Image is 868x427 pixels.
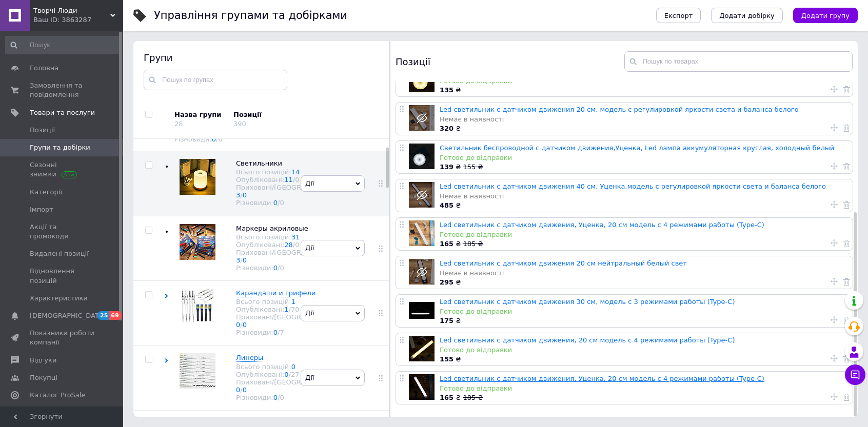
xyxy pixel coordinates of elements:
b: 175 [440,317,453,324]
div: ₴ [440,86,847,95]
span: 185 ₴ [463,240,483,248]
div: Готово до відправки [440,230,847,239]
div: Готово до відправки [440,307,847,316]
span: Групи та добірки [30,143,90,152]
b: 485 [440,201,453,209]
span: 25 [97,311,109,320]
div: Опубліковані: [236,241,346,249]
a: Видалити товар [843,238,850,248]
span: / [278,394,284,401]
img: Линеры [180,353,215,389]
a: 31 [291,233,300,241]
b: 155 [440,355,453,363]
a: Видалити товар [843,277,850,286]
a: Led светильник с датчиком движения, Уценка, 20 см ​​модель с 4 режимами работы (Type-C) [440,221,764,229]
span: Покупці [30,373,57,382]
a: 0 [273,329,278,336]
div: Опубліковані: [236,306,346,313]
div: 0 [280,199,284,207]
div: ₴ [440,316,847,326]
b: 165 [440,240,453,248]
div: Опубліковані: [236,176,346,184]
span: [DEMOGRAPHIC_DATA] [30,311,106,320]
span: Товари та послуги [30,108,95,117]
div: Готово до відправки [440,153,847,162]
span: 155 ₴ [463,163,483,171]
a: Видалити товар [843,315,850,324]
a: Видалити товар [843,392,850,401]
a: Led светильник с датчиком движения 30 см, ​​модель с 3 режимами работы (Type-C) [440,298,735,306]
img: Маркеры акриловые [180,224,215,260]
a: 3 [236,191,240,199]
div: ₴ [440,201,847,210]
div: Немає в наявності [440,192,847,201]
a: Led светильник с датчиком движения 20 см, ​​модель с регулировкой яркости света и баланса белого [440,106,799,113]
button: Додати добірку [711,8,783,23]
div: Всього позицій: [236,233,346,241]
a: 1 [291,298,295,306]
span: / [293,241,300,249]
span: Додати групу [801,12,850,19]
a: 0 [273,199,278,207]
div: Групи [144,51,380,64]
span: Маркеры акриловые [236,225,308,232]
a: 0 [243,256,247,264]
span: / [293,176,300,184]
div: Різновиди: [236,394,346,401]
div: Позиції [396,51,624,72]
div: Різновиди: [236,264,346,272]
span: Відгуки [30,356,56,365]
a: 11 [284,176,293,184]
div: 0 [280,264,284,272]
div: Немає в наявності [440,115,847,124]
span: / [289,306,300,313]
div: Різновиди: [174,135,290,143]
button: Чат з покупцем [845,364,865,385]
span: / [216,135,223,143]
span: ₴ [440,394,463,401]
b: 139 [440,163,453,171]
b: 165 [440,394,453,401]
div: Опубліковані: [236,371,346,378]
div: Назва групи [174,110,226,119]
div: 0 [295,241,299,249]
span: Светильники [236,159,282,167]
button: Експорт [656,8,701,23]
span: / [289,371,300,378]
a: 0 [236,386,240,394]
a: 0 [243,191,247,199]
span: Дії [305,374,314,381]
span: Позиції [30,126,55,135]
span: Відновлення позицій [30,267,95,285]
span: Сезонні знижки [30,160,95,179]
span: Показники роботи компанії [30,329,95,347]
div: Різновиди: [236,329,346,336]
div: Всього позицій: [236,168,346,176]
a: Светильник беспроводной с датчиком движения,Уценка, Led лампа аккумуляторная круглая, холодный белый [440,144,834,152]
a: 0 [236,321,240,329]
a: 0 [273,264,278,272]
div: ₴ [440,278,847,287]
div: Немає в наявності [440,269,847,278]
div: Ваш ID: 3863287 [33,15,123,25]
img: Карандаши и грифели [182,289,213,323]
a: 0 [243,321,247,329]
div: Всього позицій: [236,363,346,371]
a: Видалити товар [843,85,850,94]
span: / [240,321,247,329]
a: 14 [291,168,300,176]
button: Додати групу [793,8,858,23]
div: ₴ [440,355,847,364]
div: Приховані/[GEOGRAPHIC_DATA]: [236,378,346,394]
span: Категорії [30,188,62,197]
span: ₴ [440,240,463,248]
div: Готово до відправки [440,345,847,355]
div: Всього позицій: [236,298,346,306]
input: Пошук по групах [144,70,287,90]
span: 69 [109,311,121,320]
span: Каталог ProSale [30,391,85,400]
div: 0 [295,176,299,184]
a: 3 [236,256,240,264]
span: / [240,256,247,264]
span: Характеристики [30,294,88,303]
